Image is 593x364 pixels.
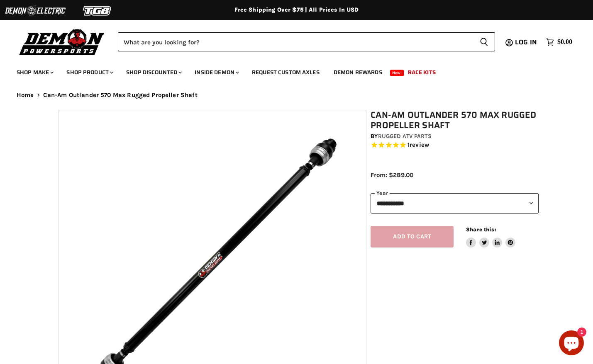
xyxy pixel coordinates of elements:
span: From: $289.00 [371,171,413,179]
a: Rugged ATV Parts [378,133,432,140]
span: Rated 5.0 out of 5 stars 1 reviews [371,141,539,150]
select: year [371,193,539,214]
span: Log in [515,37,537,47]
span: New! [390,70,404,76]
a: Demon Rewards [327,64,388,81]
div: by [371,132,539,141]
h1: Can-Am Outlander 570 Max Rugged Propeller Shaft [371,110,539,131]
a: Race Kits [402,64,442,81]
button: Search [473,32,495,51]
img: Demon Electric Logo 2 [4,3,66,19]
a: Shop Discounted [120,64,187,81]
img: Demon Powersports [17,27,107,56]
span: 1 reviews [408,141,429,149]
form: Product [118,32,495,51]
span: Share this: [466,226,496,233]
img: TGB Logo 2 [66,3,129,19]
span: review [410,141,429,149]
ul: Main menu [10,61,570,81]
a: Shop Make [10,64,59,81]
span: $0.00 [557,38,572,46]
input: Search [118,32,473,51]
a: Inside Demon [188,64,244,81]
a: Shop Product [60,64,118,81]
a: Log in [511,39,542,46]
span: Can-Am Outlander 570 Max Rugged Propeller Shaft [43,92,198,99]
a: $0.00 [542,36,576,48]
inbox-online-store-chat: Shopify online store chat [556,330,586,357]
aside: Share this: [466,226,515,248]
a: Request Custom Axles [246,64,326,81]
a: Home [17,92,34,99]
